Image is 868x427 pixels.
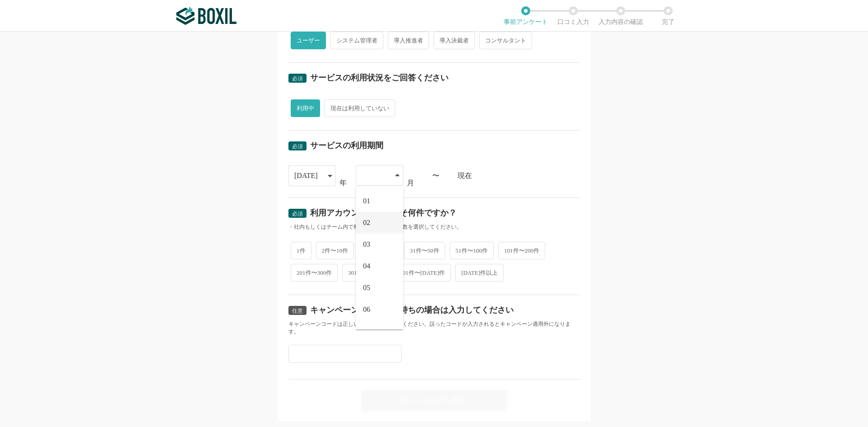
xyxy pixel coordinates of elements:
[432,172,439,179] div: 〜
[644,6,692,25] li: 完了
[291,264,338,282] span: 201件〜300件
[479,32,532,49] span: コンサルタント
[434,32,475,49] span: 導入決裁者
[342,264,389,282] span: 301件〜500件
[291,99,320,117] span: 利用中
[288,223,580,231] div: ・社内もしくはチーム内で利用中のアカウント数を選択してください。
[330,32,383,49] span: システム管理者
[388,32,429,49] span: 導入推進者
[394,264,451,282] span: 501件〜[DATE]件
[291,32,326,49] span: ユーザー
[363,241,370,248] span: 03
[363,219,370,226] span: 02
[363,197,370,205] span: 01
[176,7,236,25] img: ボクシルSaaS_ロゴ
[340,179,347,187] div: 年
[502,6,549,25] li: 事前アンケート
[549,6,597,25] li: 口コミ入力
[407,179,414,187] div: 月
[310,306,514,314] div: キャンペーンコードをお持ちの場合は入力してください
[498,242,545,259] span: 101件〜200件
[291,242,311,259] span: 1件
[292,211,303,217] span: 必須
[325,99,395,117] span: 現在は利用していない
[363,263,370,270] span: 04
[455,264,504,282] span: [DATE]件以上
[363,306,370,313] span: 06
[310,74,448,82] div: サービスの利用状況をご回答ください
[316,242,354,259] span: 2件〜10件
[597,6,644,25] li: 入力内容の確認
[450,242,494,259] span: 51件〜100件
[288,320,580,336] div: キャンペーンコードは正しいコードを入力してください。誤ったコードが入力されるとキャンペーン適用外になります。
[310,141,383,150] div: サービスの利用期間
[292,75,303,82] span: 必須
[310,209,457,217] div: 利用アカウント数はおよそ何件ですか？
[292,143,303,150] span: 必須
[458,172,580,179] div: 現在
[404,242,445,259] span: 31件〜50件
[292,308,303,314] span: 任意
[363,284,370,291] span: 05
[294,166,318,186] div: [DATE]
